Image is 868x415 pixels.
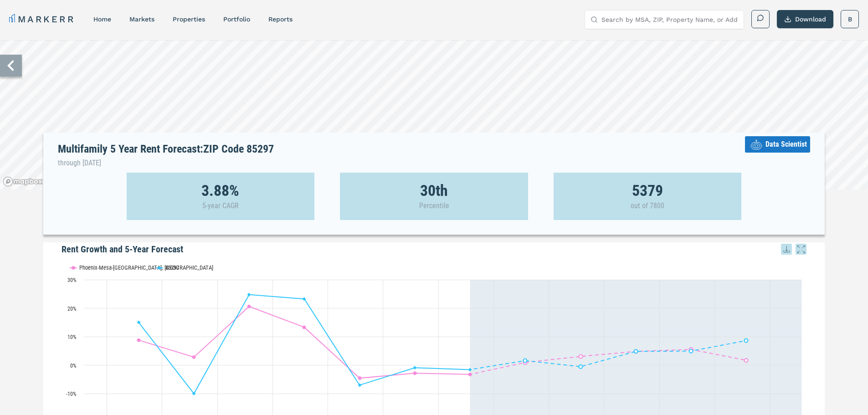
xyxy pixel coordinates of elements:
[632,186,663,195] strong: 5379
[67,306,77,312] text: 20%
[66,391,77,397] text: -10%
[745,338,748,342] path: Monday, 29 Jul, 20:00, 8.66. 85297.
[524,338,748,368] g: 85297, line 4 of 4 with 5 data points.
[9,13,75,26] a: MARKERR
[70,363,77,369] text: 0%
[137,320,141,324] path: Monday, 29 Jul, 20:00, 15.05. 85297.
[247,305,251,308] path: Thursday, 29 Jul, 20:00, 20.62. Phoenix-Mesa-Scottsdale, AZ.
[579,354,583,358] path: Thursday, 29 Jul, 20:00, 3.09. Phoenix-Mesa-Scottsdale, AZ.
[192,392,196,395] path: Wednesday, 29 Jul, 20:00, -9.95. 85297.
[468,373,472,376] path: Tuesday, 29 Jul, 20:00, -3.21. Phoenix-Mesa-Scottsdale, AZ.
[777,10,833,28] button: Download
[419,201,449,210] p: Percentile
[192,355,196,359] path: Wednesday, 29 Jul, 20:00, 2.86. Phoenix-Mesa-Scottsdale, AZ.
[223,15,250,23] a: Portfolio
[165,264,179,271] text: 85297
[601,10,738,29] input: Search by MSA, ZIP, Property Name, or Address
[79,264,213,271] text: Phoenix-Mesa-[GEOGRAPHIC_DATA], [GEOGRAPHIC_DATA]
[579,365,583,369] path: Thursday, 29 Jul, 20:00, -0.49. 85297.
[745,359,748,362] path: Monday, 29 Jul, 20:00, 1.74. Phoenix-Mesa-Scottsdale, AZ.
[765,139,807,150] span: Data Scientist
[413,366,417,369] path: Monday, 29 Jul, 20:00, -0.86. 85297.
[67,277,77,283] text: 30%
[201,186,239,195] strong: 3.88%
[173,15,205,23] a: properties
[268,15,293,23] a: reports
[841,10,859,28] button: B
[745,136,810,153] button: Data Scientist
[848,15,852,24] span: B
[413,371,417,375] path: Monday, 29 Jul, 20:00, -2.78. Phoenix-Mesa-Scottsdale, AZ.
[420,186,448,195] strong: 30th
[468,368,472,371] path: Tuesday, 29 Jul, 20:00, -1.54. 85297.
[67,334,77,340] text: 10%
[93,15,111,23] a: home
[524,359,527,362] path: Wednesday, 29 Jul, 20:00, 1.63. 85297.
[62,242,806,256] h5: Rent Growth and 5-Year Forecast
[58,157,274,169] p: through [DATE]
[303,297,306,301] path: Friday, 29 Jul, 20:00, 23.25. 85297.
[202,201,239,210] p: 5-year CAGR
[303,325,306,329] path: Friday, 29 Jul, 20:00, 13.32. Phoenix-Mesa-Scottsdale, AZ.
[689,349,693,353] path: Sunday, 29 Jul, 20:00, 4.98. 85297.
[247,293,251,297] path: Thursday, 29 Jul, 20:00, 24.77. 85297.
[58,143,274,169] h1: Multifamily 5 Year Rent Forecast: ZIP Code 85297
[129,15,154,23] a: markets
[634,349,638,353] path: Saturday, 29 Jul, 20:00, 4.87. 85297.
[3,176,43,187] a: Mapbox logo
[631,201,664,210] p: out of 7800
[358,383,362,387] path: Saturday, 29 Jul, 20:00, -6.97. 85297.
[137,338,141,342] path: Monday, 29 Jul, 20:00, 8.81. Phoenix-Mesa-Scottsdale, AZ.
[358,376,362,380] path: Saturday, 29 Jul, 20:00, -4.52. Phoenix-Mesa-Scottsdale, AZ.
